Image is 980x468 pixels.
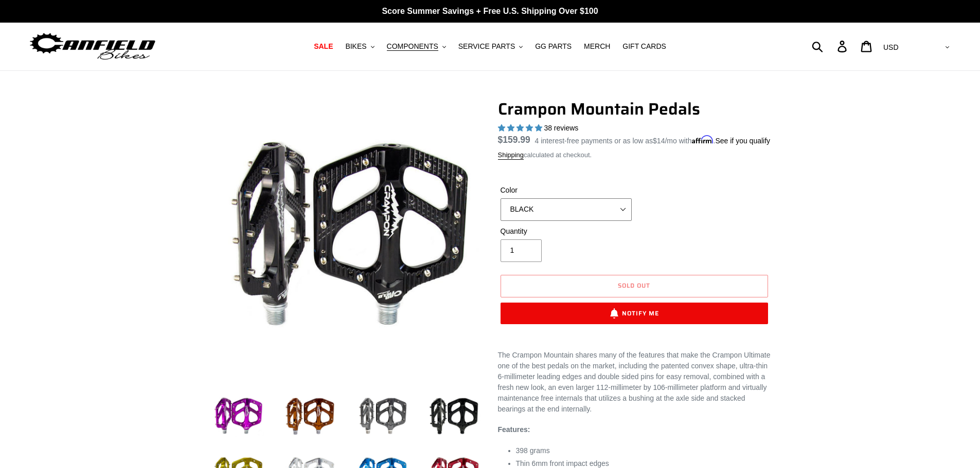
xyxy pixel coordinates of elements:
span: Affirm [692,135,714,144]
input: Search [817,35,844,58]
button: COMPONENTS [382,40,451,53]
img: Load image into Gallery viewer, grey [354,388,411,444]
p: The Crampon Mountain shares many of the features that make the Crampon Ultimate one of the best p... [498,350,771,415]
span: $159.99 [498,135,530,145]
label: Quantity [501,226,632,237]
a: GIFT CARDS [617,40,671,53]
a: See if you qualify - Learn more about Affirm Financing (opens in modal) [715,137,770,145]
button: Notify Me [501,303,768,324]
button: SERVICE PARTS [453,40,528,53]
span: 4.97 stars [498,124,544,132]
h1: Crampon Mountain Pedals [498,99,771,119]
img: Load image into Gallery viewer, purple [210,388,266,444]
span: SALE [314,42,333,51]
span: COMPONENTS [387,42,438,51]
span: Sold out [618,280,650,290]
div: calculated at checkout. [498,150,771,160]
button: BIKES [340,40,379,53]
span: GIFT CARDS [622,42,666,51]
span: MERCH [584,42,610,51]
span: 38 reviews [544,124,578,132]
a: SALE [309,40,338,53]
label: Color [501,185,632,196]
p: 4 interest-free payments or as low as /mo with . [535,133,771,146]
span: $14 [653,137,665,145]
li: 398 grams [516,445,771,456]
a: GG PARTS [530,40,577,53]
span: GG PARTS [535,42,572,51]
img: Load image into Gallery viewer, bronze [282,388,338,444]
img: Canfield Bikes [28,30,157,63]
a: MERCH [579,40,615,53]
strong: Features: [498,425,530,434]
a: Shipping [498,151,524,160]
span: BIKES [345,42,366,51]
img: Load image into Gallery viewer, stealth [426,388,483,444]
button: Sold out [501,275,768,297]
span: SERVICE PARTS [458,42,515,51]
